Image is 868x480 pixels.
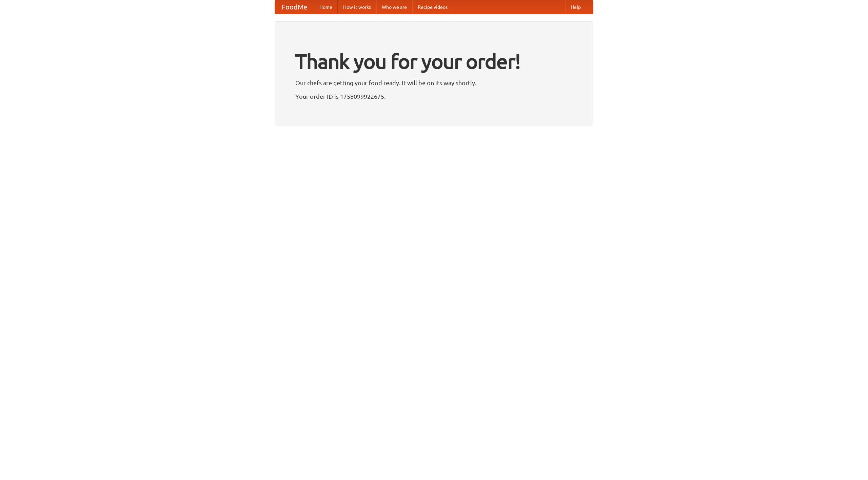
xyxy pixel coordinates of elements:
a: Help [565,0,586,14]
a: How it works [338,0,376,14]
p: Our chefs are getting your food ready. It will be on its way shortly. [295,78,573,88]
a: Recipe videos [412,0,453,14]
a: Who we are [376,0,412,14]
a: Home [314,0,338,14]
p: Your order ID is 1758099922675. [295,91,573,101]
h1: Thank you for your order! [295,45,573,78]
a: FoodMe [275,0,314,14]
